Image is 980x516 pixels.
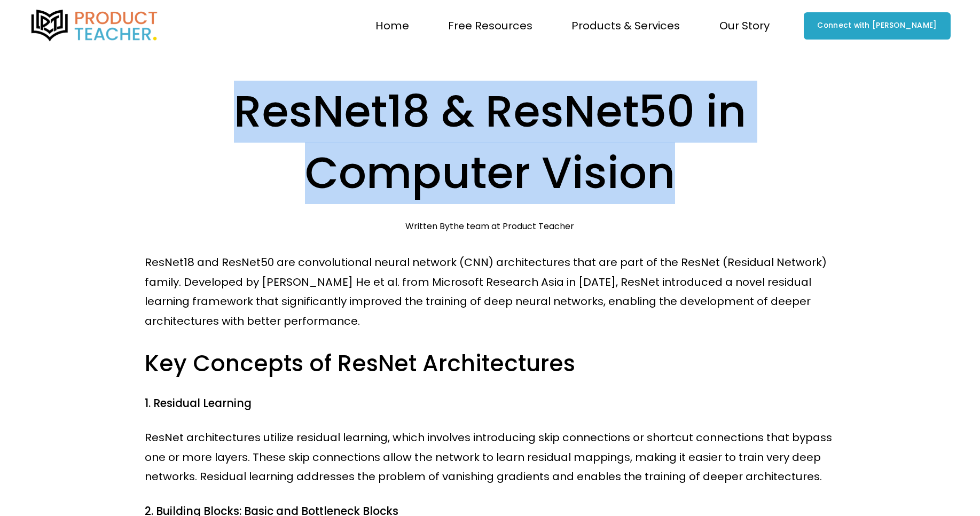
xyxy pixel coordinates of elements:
[571,15,680,37] a: folder dropdown
[804,12,951,39] a: Connect with [PERSON_NAME]
[571,16,680,36] span: Products & Services
[450,220,574,232] a: the team at Product Teacher
[145,428,836,487] p: ResNet architectures utilize residual learning, which involves introducing skip connections or sh...
[145,81,836,204] h1: ResNet18 & ResNet50 in Computer Vision
[375,15,409,37] a: Home
[448,16,532,36] span: Free Resources
[145,396,836,411] h4: 1. Residual Learning
[145,253,836,331] p: ResNet18 and ResNet50 are convolutional neural network (CNN) architectures that are part of the R...
[719,15,770,37] a: folder dropdown
[29,10,160,42] img: Product Teacher
[719,16,770,36] span: Our Story
[405,221,574,231] div: Written By
[448,15,532,37] a: folder dropdown
[145,348,836,379] h3: Key Concepts of ResNet Architectures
